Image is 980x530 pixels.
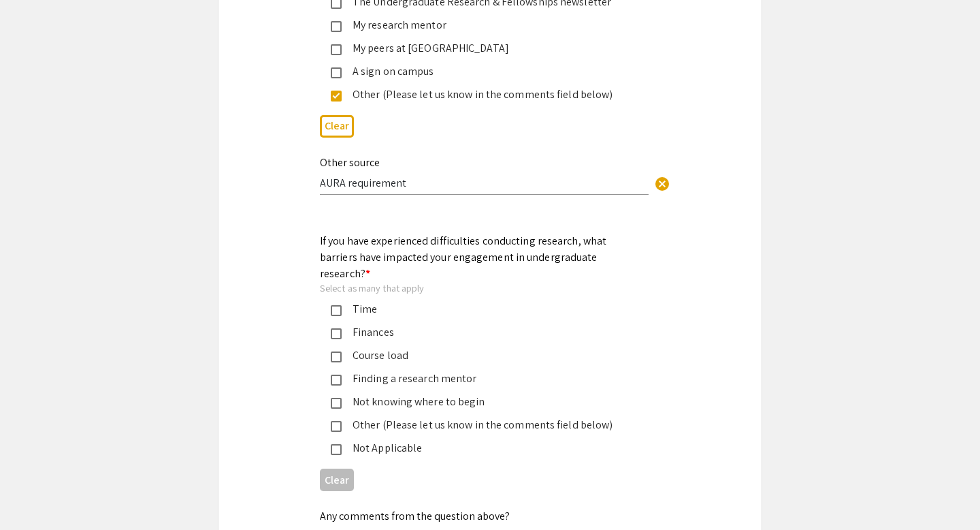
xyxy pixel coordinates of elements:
[320,469,354,491] button: Clear
[342,417,627,433] div: Other (Please let us know in the comments field below)
[342,394,627,410] div: Not knowing where to begin
[342,87,627,103] div: Other (Please let us know in the comments field below)
[342,324,627,341] div: Finances
[320,176,649,190] input: Type Here
[320,509,510,523] mat-label: Any comments from the question above?
[342,301,627,317] div: Time
[342,347,627,364] div: Course load
[320,234,606,281] mat-label: If you have experienced difficulties conducting research, what barriers have impacted your engage...
[342,40,627,57] div: My peers at [GEOGRAPHIC_DATA]
[342,17,627,33] div: My research mentor
[342,371,627,387] div: Finding a research mentor
[320,282,638,294] div: Select as many that apply
[320,115,354,138] button: Clear
[654,176,670,192] span: cancel
[342,440,627,456] div: Not Applicable
[320,155,380,170] mat-label: Other source
[342,63,627,80] div: A sign on campus
[649,169,676,196] button: Clear
[10,469,58,520] iframe: Chat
